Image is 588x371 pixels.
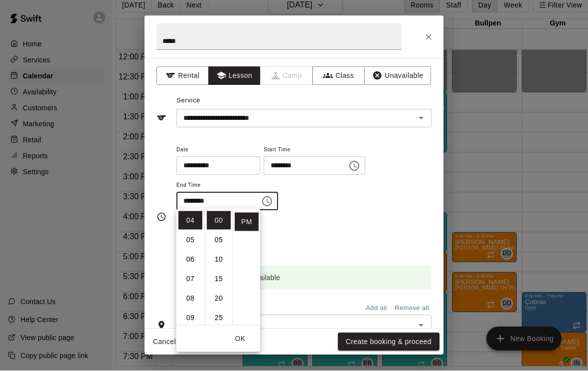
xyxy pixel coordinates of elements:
[338,333,440,352] button: Create booking & proceed
[176,144,260,157] span: Date
[414,111,428,125] button: Open
[178,251,202,269] li: 6 hours
[344,156,364,176] button: Choose time, selected time is 3:30 PM
[207,270,231,289] li: 15 minutes
[204,210,232,326] ul: Select minutes
[207,309,231,328] li: 25 minutes
[148,333,180,352] button: Cancel
[178,290,202,308] li: 8 hours
[177,97,200,104] span: Service
[364,67,431,85] button: Unavailable
[176,157,253,175] input: Choose date, selected date is Sep 18, 2025
[207,212,231,230] li: 0 minutes
[176,179,278,193] span: End Time
[156,67,209,85] button: Rental
[232,210,260,326] ul: Select meridiem
[360,301,392,317] button: Add all
[312,67,365,85] button: Class
[257,192,277,212] button: Choose time, selected time is 4:00 PM
[156,113,166,123] svg: Service
[235,213,259,232] li: PM
[178,270,202,289] li: 7 hours
[224,330,256,349] button: OK
[264,144,365,157] span: Start Time
[176,210,204,326] ul: Select hours
[392,301,432,317] button: Remove all
[207,251,231,269] li: 10 minutes
[156,321,166,331] svg: Rooms
[261,67,313,85] span: Camps can only be created in the Services page
[178,231,202,250] li: 5 hours
[207,290,231,308] li: 20 minutes
[178,212,202,230] li: 4 hours
[178,309,202,328] li: 9 hours
[414,319,428,333] button: Open
[156,212,166,222] svg: Timing
[207,231,231,250] li: 5 minutes
[208,67,261,85] button: Lesson
[420,28,438,46] button: Close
